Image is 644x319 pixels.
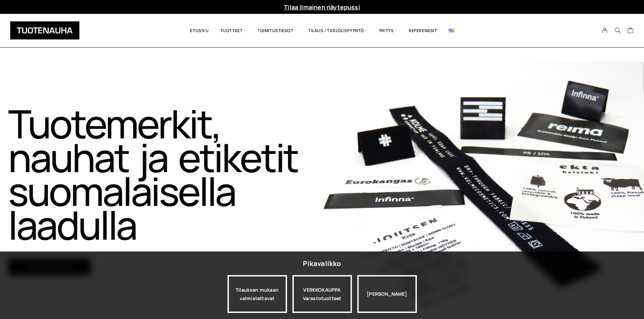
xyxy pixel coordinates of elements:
[252,19,303,42] span: Toimitustiedot
[8,107,321,242] h1: Tuotemerkit, nauhat ja etiketit suomalaisella laadulla​
[292,275,352,313] a: VERKKOKAUPPAVarastotuotteet
[184,19,214,42] a: Etusivu
[228,275,287,313] a: Tilauksen mukaan valmistettavat
[215,19,252,42] span: Tuotteet
[357,275,417,313] div: [PERSON_NAME]
[598,27,612,33] a: My Account
[373,19,403,42] span: Yritys
[284,3,360,11] a: Tilaa ilmainen näytepussi
[627,27,634,35] a: Cart
[611,27,624,33] button: Search
[303,258,341,270] div: Pikavalikko
[303,19,373,42] span: Tilaus / Tarjouspyyntö
[449,29,454,32] img: English
[10,21,79,39] img: Tuotenauha Oy
[292,275,352,313] div: VERKKOKAUPPA Varastotuotteet
[403,19,443,42] a: Referenssit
